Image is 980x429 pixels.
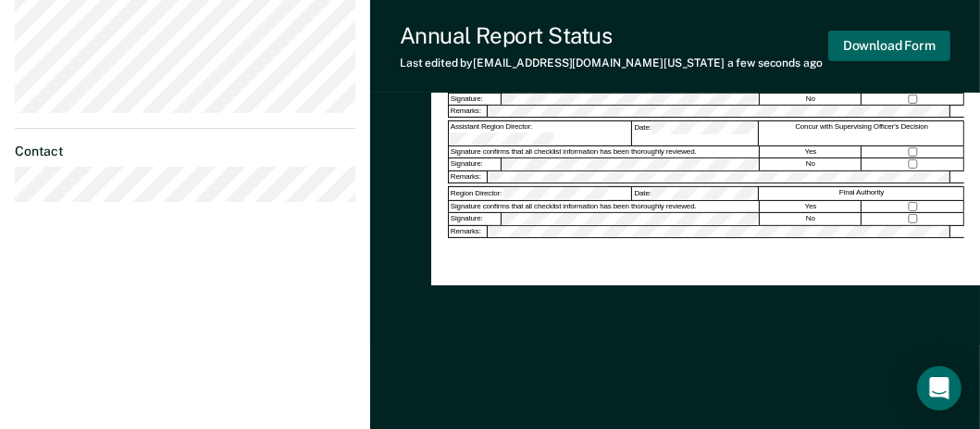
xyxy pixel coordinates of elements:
div: Region Director: [449,187,632,200]
dt: Contact [15,144,355,159]
div: No [761,213,862,224]
div: Remarks: [449,106,488,117]
div: Open Intercom Messenger [917,366,961,410]
span: a few seconds ago [727,57,823,69]
div: Concur with Supervising Officer's Decision [760,121,963,145]
div: Yes [761,146,862,158]
div: No [761,94,862,105]
div: Date: [633,187,760,200]
div: Yes [761,201,862,212]
div: Signature confirms that all checklist information has been thoroughly reviewed. [449,146,760,158]
div: Annual Report Status [400,22,823,49]
div: Last edited by [EMAIL_ADDRESS][DOMAIN_NAME][US_STATE] [400,57,823,69]
div: Signature: [449,213,502,224]
div: Signature: [449,94,502,105]
div: Remarks: [449,171,488,183]
div: Signature: [449,158,502,170]
div: Signature confirms that all checklist information has been thoroughly reviewed. [449,201,760,212]
div: Assistant Region Director: [449,121,632,145]
div: Date: [633,121,760,145]
button: Download Form [828,31,950,61]
div: No [761,158,862,170]
div: Remarks: [449,226,488,237]
div: Final Authority [760,187,963,200]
